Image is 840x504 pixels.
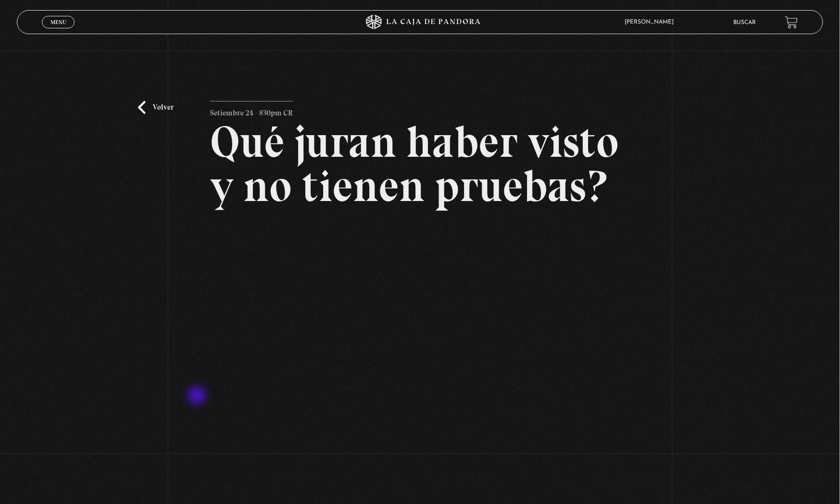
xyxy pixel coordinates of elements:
[47,27,70,34] span: Cerrar
[210,223,629,459] iframe: Dailymotion video player – Que juras haber visto y no tienes pruebas (98)
[138,101,174,114] a: Volver
[210,120,629,208] h2: Qué juran haber visto y no tienen pruebas?
[50,19,66,25] span: Menu
[620,19,684,25] span: [PERSON_NAME]
[210,101,293,120] p: Setiembre 24 - 830pm CR
[734,20,756,25] a: Buscar
[785,15,798,28] a: View your shopping cart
